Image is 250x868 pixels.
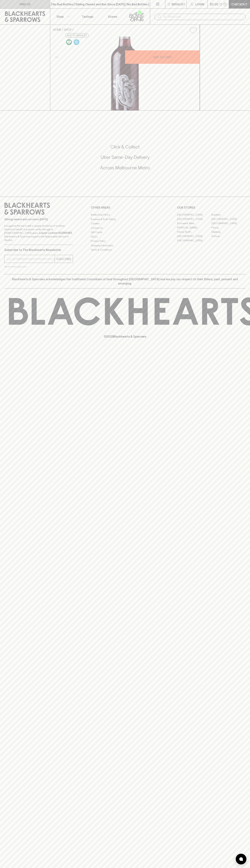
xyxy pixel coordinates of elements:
[55,255,73,263] button: SUBSCRIBE
[177,217,211,221] a: [GEOGRAPHIC_DATA]
[65,38,73,46] a: Made without the use of any animal products.
[91,230,159,235] a: Gift Cards
[4,154,246,160] h5: Uber Same-Day Delivery
[75,9,100,24] a: Tastings
[82,14,93,19] p: Tastings
[211,213,246,217] a: Braddon
[50,9,75,24] button: Shop
[177,234,211,238] a: [GEOGRAPHIC_DATA]
[53,28,61,31] a: HOME
[177,221,211,225] a: Brunswick West
[108,14,117,19] p: Stores
[66,39,72,45] img: Vegan
[91,235,159,239] a: FAQ's
[211,230,246,234] a: Geelong
[73,38,80,46] a: Wonderful as is, but a slight chill will enhance the aromatics and give it a beautiful crunch.
[211,234,246,238] a: Prahran
[50,37,200,110] img: 41483.png
[231,2,247,6] p: Checkout
[7,277,243,286] p: Blackhearts & Sparrows acknowledges the traditional Custodians of land throughout [GEOGRAPHIC_DAT...
[211,221,246,225] a: [GEOGRAPHIC_DATA]
[177,238,211,243] a: [GEOGRAPHIC_DATA]
[91,226,159,230] a: Contact Us
[65,33,89,38] button: Add to wishlist
[188,26,198,35] button: Add to wishlist
[4,165,246,171] h5: Across Melbourne Metro
[91,205,159,210] p: OTHER AREAS
[4,265,73,268] p: We will never spam you
[177,213,211,217] a: [GEOGRAPHIC_DATA]
[91,213,159,217] a: Bottle Drop FAQ's
[39,231,72,234] strong: Liquor License #32064953
[91,248,159,252] a: Terms & Conditions
[100,9,125,24] a: Stores
[125,50,200,64] button: ADD TO CART
[172,2,185,6] p: Wishlist
[210,2,218,6] p: $0.00
[91,243,159,248] a: Shipping Information
[56,14,64,19] p: Shop
[163,14,243,20] input: Try "Pinot noir"
[91,239,159,243] a: Privacy Policy
[56,257,71,261] p: SUBSCRIBE
[64,28,72,31] a: SHOP
[177,225,211,230] a: [PERSON_NAME]
[211,217,246,221] a: [GEOGRAPHIC_DATA]
[91,217,159,221] a: Business & Bulk Gifting
[153,55,172,59] p: ADD TO CART
[211,225,246,230] a: Fitzroy
[177,205,246,210] p: OUR STORES
[195,2,204,6] p: Login
[4,218,73,221] p: Sibling owned and run since [DATE]
[4,248,73,252] p: Subscribe to The Blackhearts Newsletter
[19,2,31,6] p: FIND US
[7,256,55,262] input: e.g. jane@blackheartsandsparrows.com.au
[74,39,79,45] img: Chilled Red
[239,857,243,861] img: bubble-icon
[91,221,159,226] a: Careers
[224,3,226,5] p: 0
[177,230,211,234] a: Fitzroy North
[4,224,73,242] p: It is against the law to sell or supply alcohol to, or to obtain alcohol on behalf of a person un...
[4,144,246,150] h5: Click & Collect
[4,130,246,189] div: Call to action block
